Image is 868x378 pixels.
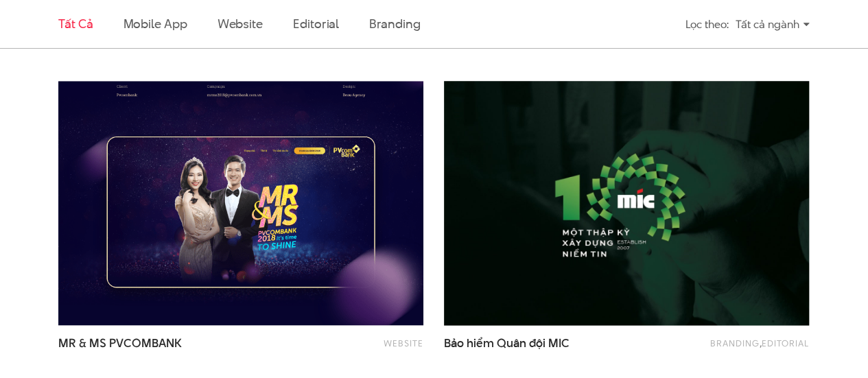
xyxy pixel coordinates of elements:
[762,337,809,349] a: Editorial
[58,15,93,32] a: Tất cả
[79,335,86,351] span: &
[369,15,420,32] a: Branding
[497,335,526,351] span: Quân
[663,335,809,360] div: ,
[444,335,645,367] a: Bảo hiểm Quân đội MIC
[736,12,810,36] div: Tất cả ngành
[384,337,423,349] a: Website
[685,12,729,36] div: Lọc theo:
[109,335,182,351] span: PVCOMBANK
[710,337,760,349] a: Branding
[58,81,423,325] img: MR&MS PVCOMBANK
[58,335,76,351] span: MR
[467,335,494,351] span: hiểm
[548,335,570,351] span: MIC
[444,335,464,351] span: Bảo
[425,69,827,338] img: Bảo hiểm Quân đội MIC
[123,15,187,32] a: Mobile app
[529,335,546,351] span: đội
[293,15,339,32] a: Editorial
[58,335,259,367] a: MR & MS PVCOMBANK
[89,335,106,351] span: MS
[218,15,263,32] a: Website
